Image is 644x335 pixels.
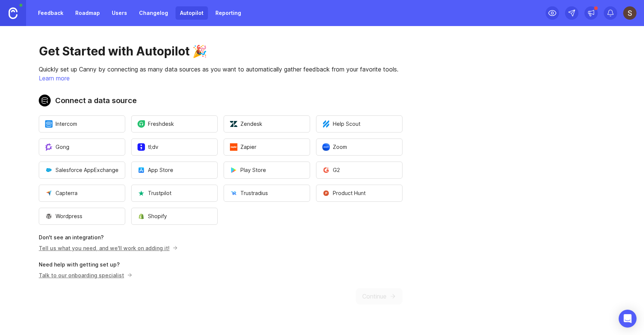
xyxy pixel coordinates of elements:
button: Open a modal to start the flow of installing Intercom. [39,115,125,133]
span: Salesforce AppExchange [45,166,119,174]
span: Zoom [322,143,347,151]
span: Freshdesk [138,120,174,128]
button: Open a modal to start the flow of installing Shopify. [131,208,218,225]
img: Canny Home [9,7,18,19]
a: Autopilot [176,6,208,20]
a: Tell us what you need, and we'll work on adding it! [39,245,176,251]
p: Talk to our onboarding specialist [39,271,130,279]
button: Open a modal to start the flow of installing Play Store. [224,162,310,179]
span: Product Hunt [322,189,366,197]
button: Open a modal to start the flow of installing Product Hunt. [316,185,402,202]
span: Capterra [45,189,78,197]
button: Talk to our onboarding specialist [39,271,133,279]
span: Zapier [230,143,256,151]
button: Open a modal to start the flow of installing Gong. [39,138,125,156]
a: Learn more [39,74,70,82]
button: Open a modal to start the flow of installing Zendesk. [224,115,310,133]
p: Need help with getting set up? [39,261,402,268]
button: Open a modal to start the flow of installing Zoom. [316,138,402,156]
button: Open a modal to start the flow of installing Trustradius. [224,185,310,202]
span: Shopify [138,213,167,220]
span: Trustradius [230,189,268,197]
span: Intercom [45,120,77,128]
button: Open a modal to start the flow of installing Zapier. [224,138,310,156]
button: Open a modal to start the flow of installing G2. [316,162,402,179]
h1: Get Started with Autopilot 🎉 [39,44,402,59]
h2: Connect a data source [39,95,402,106]
button: Open a modal to start the flow of installing Wordpress. [39,208,125,225]
span: tl;dv [138,143,158,151]
span: G2 [322,166,340,174]
button: Open a modal to start the flow of installing Capterra. [39,185,125,202]
span: Gong [45,143,69,151]
button: Open a modal to start the flow of installing Help Scout. [316,115,402,133]
span: Help Scout [322,120,360,128]
p: Don't see an integration? [39,234,402,241]
button: Open a modal to start the flow of installing Salesforce AppExchange. [39,162,125,179]
button: Open a modal to start the flow of installing Trustpilot. [131,185,218,202]
button: Open a modal to start the flow of installing Freshdesk. [131,115,218,133]
button: Open a modal to start the flow of installing App Store. [131,162,218,179]
span: Zendesk [230,120,262,128]
span: Trustpilot [138,189,171,197]
a: Reporting [211,6,246,20]
a: Feedback [34,6,68,20]
a: Changelog [135,6,173,20]
span: App Store [138,166,173,174]
p: Quickly set up Canny by connecting as many data sources as you want to automatically gather feedb... [39,65,402,74]
div: Open Intercom Messenger [619,310,637,328]
button: Open a modal to start the flow of installing tl;dv. [131,138,218,156]
a: Roadmap [71,6,104,20]
a: Users [107,6,132,20]
span: Play Store [230,166,266,174]
span: Wordpress [45,213,82,220]
img: Soner Abay [623,6,637,20]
